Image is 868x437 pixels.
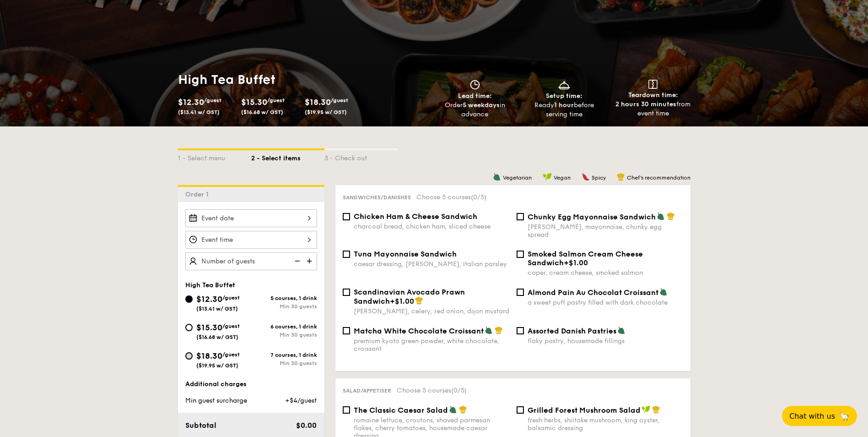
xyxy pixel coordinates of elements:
span: Min guest surcharge [185,397,247,404]
div: 6 courses, 1 drink [251,323,317,330]
span: Chat with us [789,412,835,421]
input: Number of guests [185,252,317,270]
input: Grilled Forest Mushroom Saladfresh herbs, shiitake mushroom, king oyster, balsamic dressing [517,406,524,414]
span: $18.30 [196,351,222,361]
span: Lead time: [458,92,492,100]
div: 1 - Select menu [178,150,251,163]
span: +$1.00 [390,297,414,306]
span: Spicy [592,175,606,181]
span: Teardown time: [628,91,678,99]
span: +$4/guest [285,397,317,404]
span: $18.30 [305,97,331,107]
span: ($19.95 w/ GST) [305,109,347,115]
input: Event date [185,209,317,227]
span: Subtotal [185,421,216,430]
span: $15.30 [241,97,267,107]
span: Chef's recommendation [627,175,690,181]
span: The Classic Caesar Salad [354,406,448,415]
input: Matcha White Chocolate Croissantpremium kyoto green powder, white chocolate, croissant [343,327,350,334]
div: Ready before serving time [523,101,605,119]
input: Chunky Egg Mayonnaise Sandwich[PERSON_NAME], mayonnaise, chunky egg spread [517,213,524,220]
span: ($16.68 w/ GST) [241,109,283,115]
span: ($19.95 w/ GST) [196,362,238,369]
span: Chicken Ham & Cheese Sandwich [354,212,477,221]
span: Scandinavian Avocado Prawn Sandwich [354,288,465,306]
input: Chicken Ham & Cheese Sandwichcharcoal bread, chicken ham, sliced cheese [343,213,350,220]
div: Additional charges [185,380,317,389]
div: fresh herbs, shiitake mushroom, king oyster, balsamic dressing [528,416,683,432]
span: Order 1 [185,191,212,198]
span: /guest [204,97,221,104]
span: Assorted Danish Pastries [528,327,616,335]
span: Salad/Appetiser [343,388,391,394]
span: Vegetarian [503,175,532,181]
span: Choose 5 courses [416,193,486,201]
span: $0.00 [296,421,317,430]
span: Setup time: [546,92,582,100]
input: Assorted Danish Pastriesflaky pastry, housemade fillings [517,327,524,334]
span: $15.30 [196,322,222,333]
div: flaky pastry, housemade fillings [528,337,683,345]
span: Vegan [554,175,571,181]
span: Grilled Forest Mushroom Salad [528,406,641,415]
input: Smoked Salmon Cream Cheese Sandwich+$1.00caper, cream cheese, smoked salmon [517,251,524,258]
img: icon-chef-hat.a58ddaea.svg [495,326,503,334]
img: icon-vegan.f8ff3823.svg [642,405,651,414]
img: icon-chef-hat.a58ddaea.svg [667,212,675,220]
span: ($16.68 w/ GST) [196,334,238,340]
div: 7 courses, 1 drink [251,352,317,358]
button: Chat with us🦙 [782,406,857,426]
span: Almond Pain Au Chocolat Croissant [528,288,658,297]
div: a sweet puff pastry filled with dark chocolate [528,299,683,306]
div: 2 - Select items [251,150,324,163]
img: icon-vegetarian.fe4039eb.svg [493,173,501,181]
div: caper, cream cheese, smoked salmon [528,269,683,277]
div: from event time [612,100,694,118]
input: Almond Pain Au Chocolat Croissanta sweet puff pastry filled with dark chocolate [517,289,524,296]
div: caesar dressing, [PERSON_NAME], italian parsley [354,260,509,268]
input: $12.30/guest($13.41 w/ GST)5 courses, 1 drinkMin 30 guests [185,295,193,303]
input: Tuna Mayonnaise Sandwichcaesar dressing, [PERSON_NAME], italian parsley [343,251,350,258]
img: icon-chef-hat.a58ddaea.svg [459,405,467,414]
span: ($13.41 w/ GST) [196,306,238,312]
div: premium kyoto green powder, white chocolate, croissant [354,337,509,353]
div: Order in advance [434,101,516,119]
img: icon-vegan.f8ff3823.svg [543,173,552,181]
span: Chunky Egg Mayonnaise Sandwich [528,213,656,221]
img: icon-vegetarian.fe4039eb.svg [657,212,665,220]
img: icon-chef-hat.a58ddaea.svg [617,173,625,181]
strong: 1 hour [554,101,574,109]
img: icon-dish.430c3a2e.svg [557,80,571,90]
div: Min 30 guests [251,360,317,366]
img: icon-vegetarian.fe4039eb.svg [449,405,457,414]
img: icon-vegetarian.fe4039eb.svg [485,326,493,334]
strong: 5 weekdays [463,101,500,109]
span: /guest [222,295,240,301]
span: /guest [267,97,285,104]
span: /guest [331,97,348,104]
h1: High Tea Buffet [178,71,431,88]
span: /guest [222,351,240,358]
img: icon-clock.2db775ea.svg [468,80,482,90]
span: $12.30 [178,97,204,107]
strong: 2 hours 30 minutes [615,100,676,108]
img: icon-chef-hat.a58ddaea.svg [652,405,660,414]
span: 🦙 [839,411,850,421]
span: /guest [222,323,240,329]
span: Choose 5 courses [397,387,467,394]
span: Matcha White Chocolate Croissant [354,327,484,335]
span: Sandwiches/Danishes [343,194,411,201]
input: $18.30/guest($19.95 w/ GST)7 courses, 1 drinkMin 30 guests [185,352,193,360]
div: Min 30 guests [251,303,317,310]
span: Smoked Salmon Cream Cheese Sandwich [528,250,643,267]
img: icon-reduce.1d2dbef1.svg [290,252,303,270]
div: charcoal bread, chicken ham, sliced cheese [354,223,509,230]
img: icon-teardown.65201eee.svg [648,80,658,89]
span: ($13.41 w/ GST) [178,109,220,115]
span: (0/5) [471,193,486,201]
div: [PERSON_NAME], celery, red onion, dijon mustard [354,307,509,315]
input: $15.30/guest($16.68 w/ GST)6 courses, 1 drinkMin 30 guests [185,324,193,331]
input: Scandinavian Avocado Prawn Sandwich+$1.00[PERSON_NAME], celery, red onion, dijon mustard [343,289,350,296]
img: icon-add.58712e84.svg [303,252,317,270]
img: icon-spicy.37a8142b.svg [582,173,590,181]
